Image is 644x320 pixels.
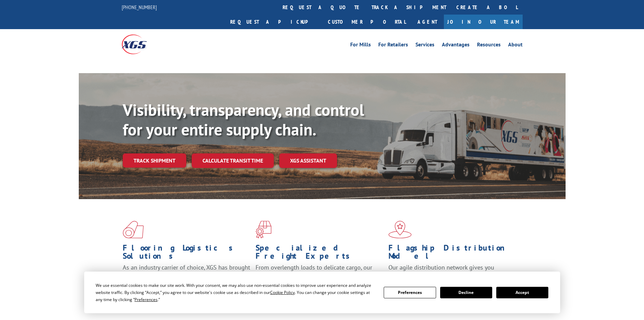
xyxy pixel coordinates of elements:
a: Customer Portal [323,15,411,29]
img: xgs-icon-flagship-distribution-model-red [388,221,412,238]
div: We use essential cookies to make our site work. With your consent, we may also use non-essential ... [96,282,376,303]
a: Resources [477,42,501,49]
img: xgs-icon-total-supply-chain-intelligence-red [123,221,144,238]
p: From overlength loads to delicate cargo, our experienced staff knows the best way to move your fr... [256,263,383,294]
h1: Flagship Distribution Model [388,244,516,263]
a: [PHONE_NUMBER] [122,4,157,10]
a: About [508,42,523,49]
button: Preferences [384,287,436,298]
a: For Mills [350,42,371,49]
a: Advantages [442,42,470,49]
button: Decline [440,287,492,298]
a: Calculate transit time [192,153,274,168]
a: XGS ASSISTANT [279,153,337,168]
a: Request a pickup [225,15,323,29]
div: Cookie Consent Prompt [84,272,560,313]
b: Visibility, transparency, and control for your entire supply chain. [123,99,364,140]
a: Services [415,42,434,49]
a: Agent [411,15,444,29]
span: Cookie Policy [270,290,295,295]
a: Join Our Team [444,15,523,29]
a: For Retailers [378,42,408,49]
span: As an industry carrier of choice, XGS has brought innovation and dedication to flooring logistics... [123,263,250,287]
button: Accept [496,287,548,298]
span: Preferences [135,297,158,302]
h1: Flooring Logistics Solutions [123,244,251,263]
span: Our agile distribution network gives you nationwide inventory management on demand. [388,263,513,279]
h1: Specialized Freight Experts [256,244,383,263]
img: xgs-icon-focused-on-flooring-red [256,221,271,238]
a: Track shipment [123,153,186,168]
